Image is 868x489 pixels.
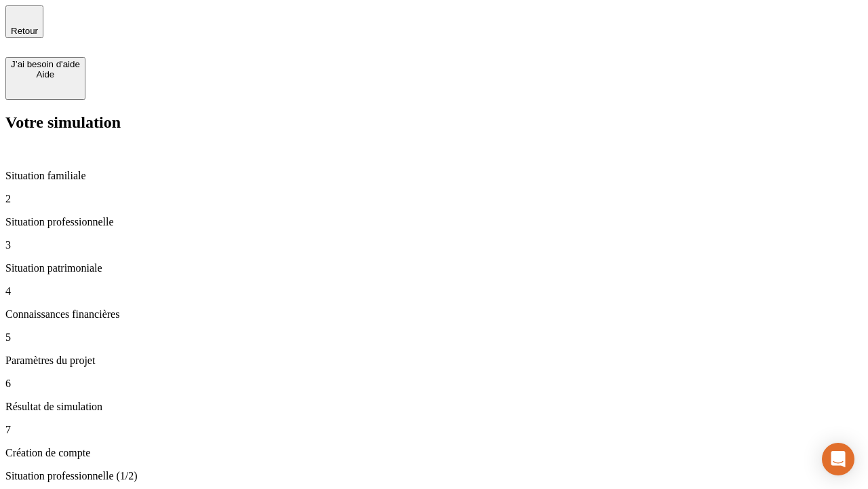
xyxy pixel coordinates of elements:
h2: Votre simulation [5,113,863,132]
p: Situation professionnelle [5,216,863,228]
button: J’ai besoin d'aideAide [5,57,85,100]
div: Aide [11,69,80,79]
p: 7 [5,424,863,436]
p: Création de compte [5,447,863,459]
p: Situation familiale [5,170,863,182]
p: Connaissances financières [5,308,863,321]
button: Retour [5,5,43,38]
p: 3 [5,239,863,251]
div: Open Intercom Messenger [822,443,854,475]
div: J’ai besoin d'aide [11,59,80,69]
span: Retour [11,26,38,36]
p: Paramètres du projet [5,355,863,367]
p: 2 [5,193,863,205]
p: Résultat de simulation [5,401,863,413]
p: Situation professionnelle (1/2) [5,470,863,482]
p: Situation patrimoniale [5,262,863,274]
p: 6 [5,378,863,390]
p: 4 [5,285,863,297]
p: 5 [5,331,863,344]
